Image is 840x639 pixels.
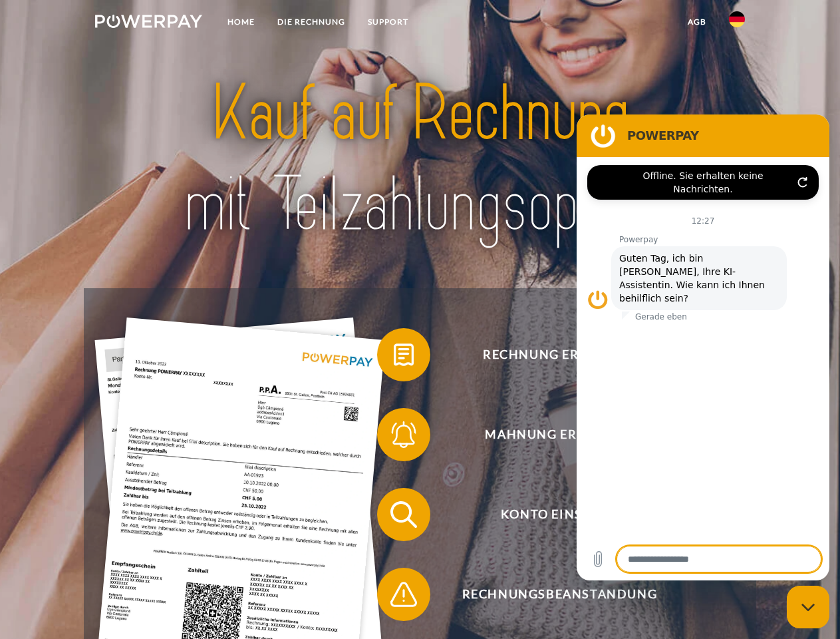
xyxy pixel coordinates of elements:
[387,418,420,451] img: qb_bell.svg
[377,488,723,541] button: Konto einsehen
[216,10,266,34] a: Home
[387,498,420,531] img: qb_search.svg
[387,338,420,371] img: qb_bill.svg
[95,15,202,28] img: logo-powerpay-white.svg
[729,11,745,27] img: de
[396,408,722,461] span: Mahnung erhalten?
[356,10,420,34] a: SUPPORT
[676,10,718,34] a: agb
[377,328,723,381] button: Rechnung erhalten?
[266,10,356,34] a: DIE RECHNUNG
[396,328,722,381] span: Rechnung erhalten?
[377,408,723,461] button: Mahnung erhalten?
[396,488,722,541] span: Konto einsehen
[577,114,829,580] iframe: Messaging-Fenster
[787,586,829,628] iframe: Schaltfläche zum Öffnen des Messaging-Fensters; Konversation läuft
[127,64,713,255] img: title-powerpay_de.svg
[387,578,420,611] img: qb_warning.svg
[396,568,722,621] span: Rechnungsbeanstandung
[377,568,723,621] button: Rechnungsbeanstandung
